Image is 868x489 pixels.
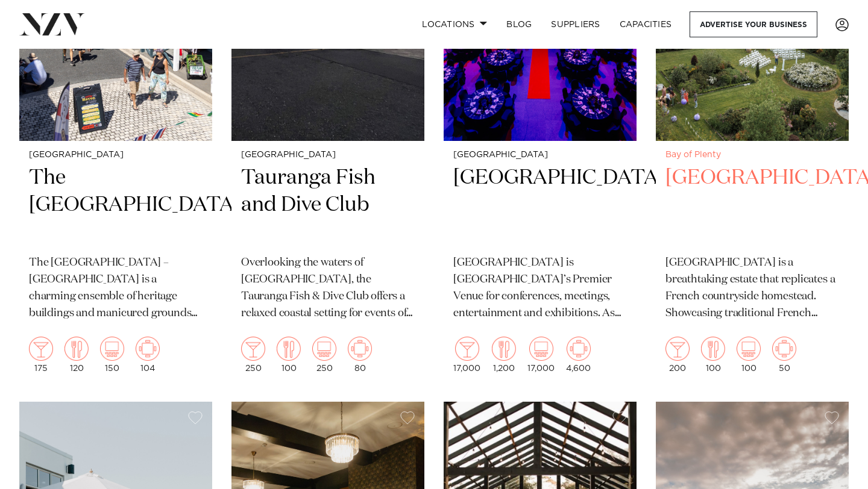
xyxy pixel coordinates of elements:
[737,337,761,361] img: theatre.png
[64,337,89,373] div: 120
[136,337,160,373] div: 104
[348,337,372,361] img: meeting.png
[529,337,553,361] img: theatre.png
[541,11,609,37] a: SUPPLIERS
[610,11,682,37] a: Capacities
[527,337,555,373] div: 17,000
[241,337,265,361] img: cocktail.png
[348,337,372,373] div: 80
[100,337,124,361] img: theatre.png
[665,337,690,361] img: cocktail.png
[19,13,85,35] img: nzv-logo.png
[312,337,336,361] img: theatre.png
[772,337,796,373] div: 50
[29,337,53,373] div: 175
[277,337,301,373] div: 100
[701,337,725,361] img: dining.png
[241,337,265,373] div: 250
[29,255,203,322] p: The [GEOGRAPHIC_DATA] – [GEOGRAPHIC_DATA] is a charming ensemble of heritage buildings and manicu...
[100,337,124,373] div: 150
[455,337,479,361] img: cocktail.png
[772,337,796,361] img: meeting.png
[312,337,336,373] div: 250
[665,164,839,246] h2: [GEOGRAPHIC_DATA]
[453,337,480,373] div: 17,000
[701,337,725,373] div: 100
[665,255,839,322] p: [GEOGRAPHIC_DATA] is a breathtaking estate that replicates a French countryside homestead. Showca...
[566,337,591,373] div: 4,600
[690,11,817,37] a: Advertise your business
[241,164,415,246] h2: Tauranga Fish and Dive Club
[737,337,761,373] div: 100
[277,337,301,361] img: dining.png
[136,337,160,361] img: meeting.png
[29,164,203,246] h2: The [GEOGRAPHIC_DATA]
[567,337,591,361] img: meeting.png
[29,151,203,160] small: [GEOGRAPHIC_DATA]
[64,337,89,361] img: dining.png
[412,11,497,37] a: Locations
[492,337,516,373] div: 1,200
[665,151,839,160] small: Bay of Plenty
[29,337,53,361] img: cocktail.png
[453,151,627,160] small: [GEOGRAPHIC_DATA]
[453,255,627,322] p: [GEOGRAPHIC_DATA] is [GEOGRAPHIC_DATA]’s Premier Venue for conferences, meetings, entertainment a...
[665,337,690,373] div: 200
[492,337,516,361] img: dining.png
[241,255,415,322] p: Overlooking the waters of [GEOGRAPHIC_DATA], the Tauranga Fish & Dive Club offers a relaxed coast...
[497,11,541,37] a: BLOG
[453,164,627,246] h2: [GEOGRAPHIC_DATA]
[241,151,415,160] small: [GEOGRAPHIC_DATA]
